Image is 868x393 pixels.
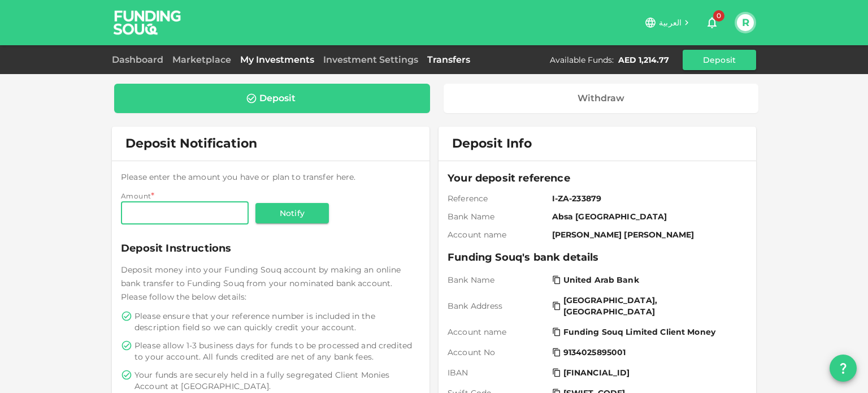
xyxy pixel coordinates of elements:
[737,14,754,31] button: R
[659,18,682,28] span: العربية
[563,347,626,358] span: 9134025895001
[448,249,747,265] span: Funding Souq's bank details
[552,193,743,204] span: I-ZA-233879
[125,136,257,151] span: Deposit Notification
[448,211,548,222] span: Bank Name
[444,84,759,113] a: Withdraw
[121,172,356,182] span: Please enter the amount you have or plan to transfer here.
[121,192,151,200] span: Amount
[168,54,236,65] a: Marketplace
[112,54,168,65] a: Dashboard
[423,54,475,65] a: Transfers
[319,54,423,65] a: Investment Settings
[134,369,418,392] span: Your funds are securely held in a fully segregated Client Monies Account at [GEOGRAPHIC_DATA].
[448,300,548,312] span: Bank Address
[448,326,548,338] span: Account name
[552,211,743,222] span: Absa [GEOGRAPHIC_DATA]
[121,202,249,224] input: amount
[550,54,614,66] div: Available Funds :
[448,229,548,240] span: Account name
[236,54,319,65] a: My Investments
[134,310,418,333] span: Please ensure that your reference number is included in the description field so we can quickly c...
[448,347,548,358] span: Account No
[618,54,669,66] div: AED 1,214.77
[563,326,715,338] span: Funding Souq Limited Client Money
[448,274,548,286] span: Bank Name
[830,355,857,382] button: question
[713,10,724,21] span: 0
[563,367,630,378] span: [FINANCIAL_ID]
[683,50,756,70] button: Deposit
[448,193,548,204] span: Reference
[121,240,420,256] span: Deposit Instructions
[448,367,548,378] span: IBAN
[134,340,418,362] span: Please allow 1-3 business days for funds to be processed and credited to your account. All funds ...
[578,93,624,104] div: Withdraw
[552,229,743,240] span: [PERSON_NAME] [PERSON_NAME]
[114,84,430,113] a: Deposit
[259,93,296,104] div: Deposit
[563,274,639,286] span: United Arab Bank
[121,265,401,302] span: Deposit money into your Funding Souq account by making an online bank transfer to Funding Souq fr...
[452,136,532,152] span: Deposit Info
[448,170,747,186] span: Your deposit reference
[701,11,723,34] button: 0
[255,203,329,223] button: Notify
[563,295,740,317] span: [GEOGRAPHIC_DATA], [GEOGRAPHIC_DATA]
